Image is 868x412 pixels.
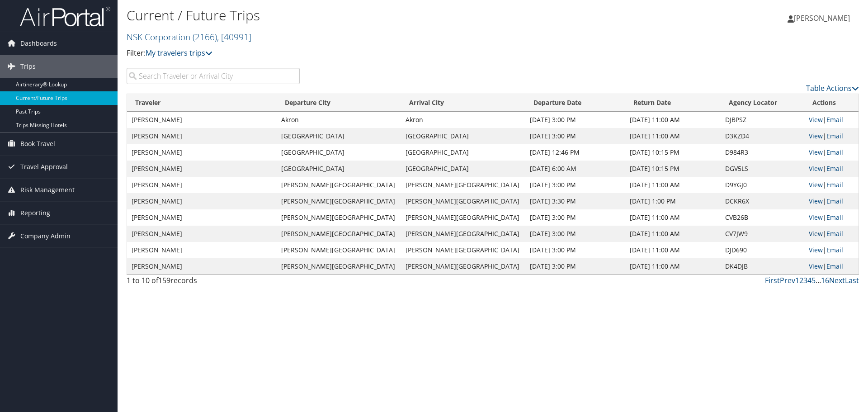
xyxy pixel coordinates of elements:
[721,242,804,258] td: DJD690
[625,209,720,226] td: [DATE] 11:00 AM
[525,94,625,112] th: Departure Date: activate to sort column ascending
[127,258,277,275] td: [PERSON_NAME]
[804,112,859,128] td: |
[809,197,823,205] a: View
[277,112,401,128] td: Akron
[721,144,804,161] td: D984R3
[826,115,843,124] a: Email
[401,193,525,209] td: [PERSON_NAME][GEOGRAPHIC_DATA]
[721,193,804,209] td: DCKR6X
[525,177,625,193] td: [DATE] 3:00 PM
[721,177,804,193] td: D9YGJ0
[401,128,525,144] td: [GEOGRAPHIC_DATA]
[20,133,55,155] span: Book Travel
[193,31,217,43] span: ( 2166 )
[829,275,845,285] a: Next
[826,229,843,238] a: Email
[20,32,57,55] span: Dashboards
[806,83,859,93] a: Table Actions
[826,132,843,140] a: Email
[804,242,859,258] td: |
[277,226,401,242] td: [PERSON_NAME][GEOGRAPHIC_DATA]
[401,112,525,128] td: Akron
[809,229,823,238] a: View
[804,94,859,112] th: Actions
[127,144,277,161] td: [PERSON_NAME]
[277,258,401,275] td: [PERSON_NAME][GEOGRAPHIC_DATA]
[127,193,277,209] td: [PERSON_NAME]
[401,94,525,112] th: Arrival City: activate to sort column ascending
[127,242,277,258] td: [PERSON_NAME]
[525,209,625,226] td: [DATE] 3:00 PM
[804,193,859,209] td: |
[625,193,720,209] td: [DATE] 1:00 PM
[625,144,720,161] td: [DATE] 10:15 PM
[809,180,823,189] a: View
[826,197,843,205] a: Email
[625,258,720,275] td: [DATE] 11:00 AM
[625,226,720,242] td: [DATE] 11:00 AM
[780,275,795,285] a: Prev
[721,128,804,144] td: D3KZD4
[804,161,859,177] td: |
[826,180,843,189] a: Email
[277,128,401,144] td: [GEOGRAPHIC_DATA]
[826,164,843,173] a: Email
[625,161,720,177] td: [DATE] 10:15 PM
[277,161,401,177] td: [GEOGRAPHIC_DATA]
[525,161,625,177] td: [DATE] 6:00 AM
[158,275,170,285] span: 159
[809,246,823,254] a: View
[625,94,720,112] th: Return Date: activate to sort column ascending
[401,161,525,177] td: [GEOGRAPHIC_DATA]
[804,226,859,242] td: |
[127,112,277,128] td: [PERSON_NAME]
[721,94,804,112] th: Agency Locator: activate to sort column ascending
[20,55,36,78] span: Trips
[525,258,625,275] td: [DATE] 3:00 PM
[809,164,823,173] a: View
[20,156,68,178] span: Travel Approval
[277,177,401,193] td: [PERSON_NAME][GEOGRAPHIC_DATA]
[826,148,843,156] a: Email
[127,68,300,84] input: Search Traveler or Arrival City
[826,246,843,254] a: Email
[765,275,780,285] a: First
[845,275,859,285] a: Last
[803,275,807,285] a: 3
[127,47,615,59] p: Filter:
[20,225,71,247] span: Company Admin
[525,144,625,161] td: [DATE] 12:46 PM
[625,177,720,193] td: [DATE] 11:00 AM
[401,144,525,161] td: [GEOGRAPHIC_DATA]
[401,258,525,275] td: [PERSON_NAME][GEOGRAPHIC_DATA]
[401,226,525,242] td: [PERSON_NAME][GEOGRAPHIC_DATA]
[804,177,859,193] td: |
[809,213,823,222] a: View
[804,258,859,275] td: |
[277,94,401,112] th: Departure City: activate to sort column descending
[625,128,720,144] td: [DATE] 11:00 AM
[127,177,277,193] td: [PERSON_NAME]
[127,31,251,43] a: NSK Corporation
[821,275,829,285] a: 16
[788,5,859,32] a: [PERSON_NAME]
[809,115,823,124] a: View
[721,112,804,128] td: DJBPSZ
[721,161,804,177] td: DGV5LS
[20,179,75,201] span: Risk Management
[804,209,859,226] td: |
[826,213,843,222] a: Email
[795,275,799,285] a: 1
[127,275,300,290] div: 1 to 10 of records
[401,242,525,258] td: [PERSON_NAME][GEOGRAPHIC_DATA]
[20,202,50,224] span: Reporting
[277,209,401,226] td: [PERSON_NAME][GEOGRAPHIC_DATA]
[127,226,277,242] td: [PERSON_NAME]
[525,112,625,128] td: [DATE] 3:00 PM
[804,144,859,161] td: |
[525,242,625,258] td: [DATE] 3:00 PM
[809,262,823,270] a: View
[721,209,804,226] td: CVB26B
[721,226,804,242] td: CV7JW9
